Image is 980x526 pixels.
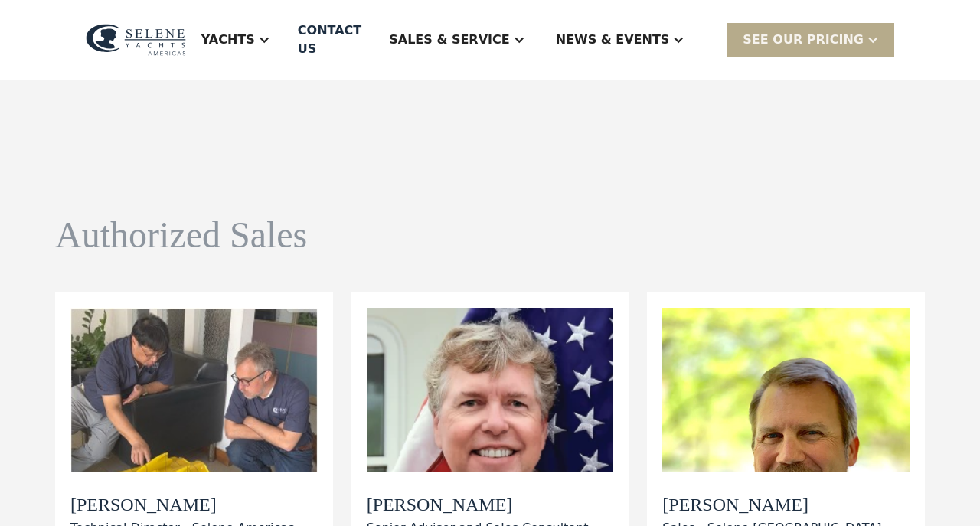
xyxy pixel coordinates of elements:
[662,494,881,516] h2: [PERSON_NAME]
[55,215,307,256] h1: Authorized Sales
[727,23,894,56] div: SEE Our Pricing
[298,21,361,58] div: Contact US
[743,31,864,49] div: SEE Our Pricing
[186,9,286,70] div: Yachts
[86,24,186,57] img: logo
[201,31,255,49] div: Yachts
[374,9,540,70] div: Sales & Service
[389,31,509,49] div: Sales & Service
[70,494,294,516] h2: [PERSON_NAME]
[367,494,589,516] h2: [PERSON_NAME]
[556,31,670,49] div: News & EVENTS
[541,9,701,70] div: News & EVENTS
